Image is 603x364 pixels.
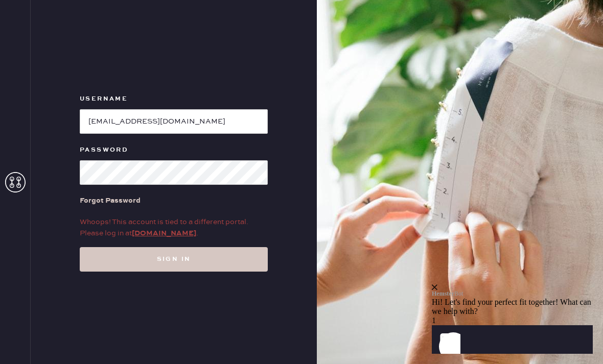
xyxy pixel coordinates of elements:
input: e.g. john@doe.com [80,109,268,134]
button: Sign in [80,247,268,272]
a: Forgot Password [80,185,141,216]
label: Username [80,93,268,105]
div: Forgot Password [80,195,141,206]
div: Whoops! This account is tied to a different portal. Please log in at . [80,216,268,239]
label: Password [80,144,268,156]
a: [DOMAIN_NAME] [132,229,196,238]
iframe: Front Chat [432,222,600,362]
